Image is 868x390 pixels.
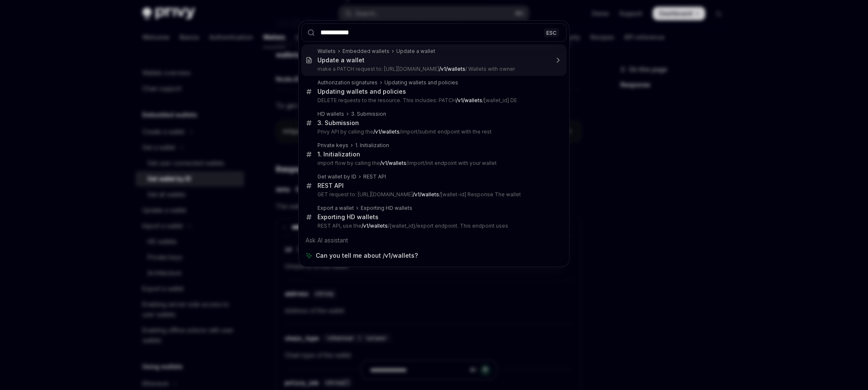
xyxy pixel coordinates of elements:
[317,79,378,86] div: Authorization signatures
[317,191,549,198] p: GET request to: [URL][DOMAIN_NAME] /[wallet-id] Response The wallet
[380,160,406,166] b: /v1/wallets
[317,173,356,180] div: Get wallet by ID
[317,119,359,127] div: 3. Submission
[384,79,458,86] div: Updating wallets and policies
[355,142,389,149] div: 1. Initialization
[439,66,465,72] b: /v1/wallets
[317,128,549,135] p: Privy API by calling the /import/submit endpoint with the rest
[317,205,354,212] div: Export a wallet
[456,97,482,103] b: /v1/wallets
[317,97,549,104] p: DELETE requests to the resource. This includes: PATCH /[wallet_id] DE
[317,150,360,158] div: 1. Initialization
[363,173,386,180] div: REST API
[317,56,364,64] div: Update a wallet
[317,142,348,149] div: Private keys
[373,128,400,135] b: /v1/wallets
[317,213,378,221] div: Exporting HD wallets
[301,233,567,248] div: Ask AI assistant
[362,223,388,229] b: /v1/wallets
[317,88,406,95] div: Updating wallets and policies
[413,191,439,198] b: /v1/wallets
[317,111,344,117] div: HD wallets
[316,251,418,260] span: Can you tell me about /v1/wallets?
[317,48,336,55] div: Wallets
[317,160,549,167] p: import flow by calling the /import/init endpoint with your wallet
[317,66,549,72] p: make a PATCH request to: [URL][DOMAIN_NAME] / Wallets with owner
[544,28,559,37] div: ESC
[317,182,344,189] div: REST API
[351,111,386,117] div: 3. Submission
[396,48,435,55] div: Update a wallet
[317,223,549,229] p: REST API, use the /{wallet_id}/export endpoint. This endpoint uses
[342,48,389,55] div: Embedded wallets
[361,205,412,212] div: Exporting HD wallets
